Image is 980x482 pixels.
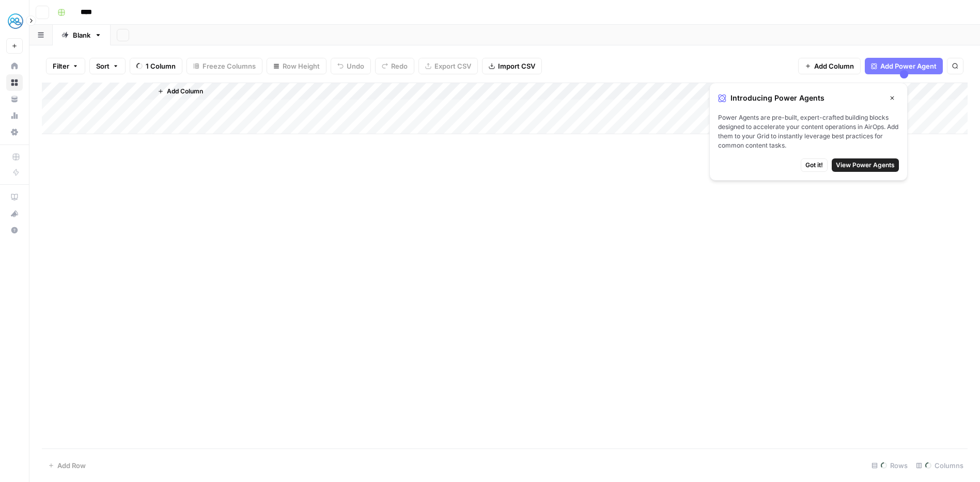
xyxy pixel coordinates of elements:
[42,457,92,474] button: Add Row
[6,222,23,238] button: Help + Support
[186,58,262,74] button: Freeze Columns
[6,124,23,140] a: Settings
[6,8,23,34] button: Workspace: MyHealthTeam
[167,87,203,96] span: Add Column
[718,91,899,105] div: Introducing Power Agents
[814,61,854,71] span: Add Column
[7,206,22,221] div: What's new?
[89,58,126,74] button: Sort
[283,61,320,71] span: Row Height
[73,30,90,40] div: Blank
[498,61,535,71] span: Import CSV
[146,61,176,71] span: 1 Column
[153,85,207,98] button: Add Column
[96,61,110,71] span: Sort
[6,189,23,205] a: AirOps Academy
[865,58,943,74] button: Add Power Agent
[6,205,23,222] button: What's new?
[53,61,69,71] span: Filter
[482,58,542,74] button: Import CSV
[391,61,408,71] span: Redo
[6,58,23,74] a: Home
[46,58,85,74] button: Filter
[418,58,478,74] button: Export CSV
[375,58,414,74] button: Redo
[130,58,182,74] button: 1 Column
[798,58,861,74] button: Add Column
[912,457,968,474] div: Columns
[880,61,937,71] span: Add Power Agent
[832,158,899,172] button: View Power Agents
[57,460,86,471] span: Add Row
[53,25,111,45] a: Blank
[6,91,23,107] a: Your Data
[6,12,25,30] img: MyHealthTeam Logo
[331,58,371,74] button: Undo
[867,457,912,474] div: Rows
[347,61,364,71] span: Undo
[6,74,23,91] a: Browse
[805,160,823,170] span: Got it!
[434,61,471,71] span: Export CSV
[836,160,895,170] span: View Power Agents
[203,61,256,71] span: Freeze Columns
[267,58,326,74] button: Row Height
[718,113,899,150] span: Power Agents are pre-built, expert-crafted building blocks designed to accelerate your content op...
[6,107,23,124] a: Usage
[801,158,828,172] button: Got it!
